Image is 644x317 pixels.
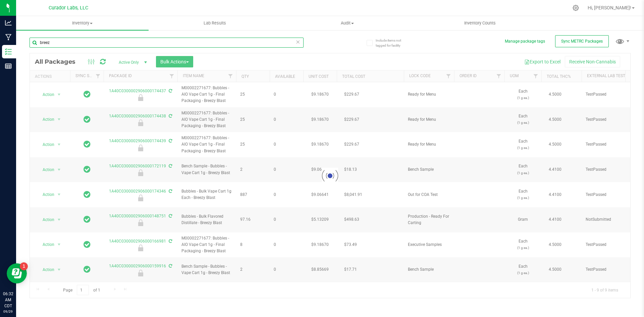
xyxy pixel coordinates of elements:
[3,291,13,309] p: 06:32 AM CDT
[376,38,409,48] span: Include items not tagged for facility
[572,5,580,11] div: Manage settings
[561,39,603,44] span: Sync METRC Packages
[5,63,12,69] inline-svg: Reports
[16,16,149,30] a: Inventory
[20,262,28,270] iframe: Resource center unread badge
[149,16,281,30] a: Lab Results
[7,263,27,283] iframe: Resource center
[588,5,631,10] span: Hi, [PERSON_NAME]!
[3,309,13,314] p: 09/29
[5,48,12,55] inline-svg: Inventory
[16,20,149,26] span: Inventory
[5,34,12,41] inline-svg: Manufacturing
[414,16,546,30] a: Inventory Counts
[5,19,12,26] inline-svg: Analytics
[30,38,304,48] input: Search Package ID, Item Name, SKU, Lot or Part Number...
[195,20,235,26] span: Lab Results
[281,20,413,26] span: Audit
[49,5,88,11] span: Curador Labs, LLC
[455,20,505,26] span: Inventory Counts
[505,39,545,44] button: Manage package tags
[296,38,300,46] span: Clear
[281,16,414,30] a: Audit
[555,35,609,47] button: Sync METRC Packages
